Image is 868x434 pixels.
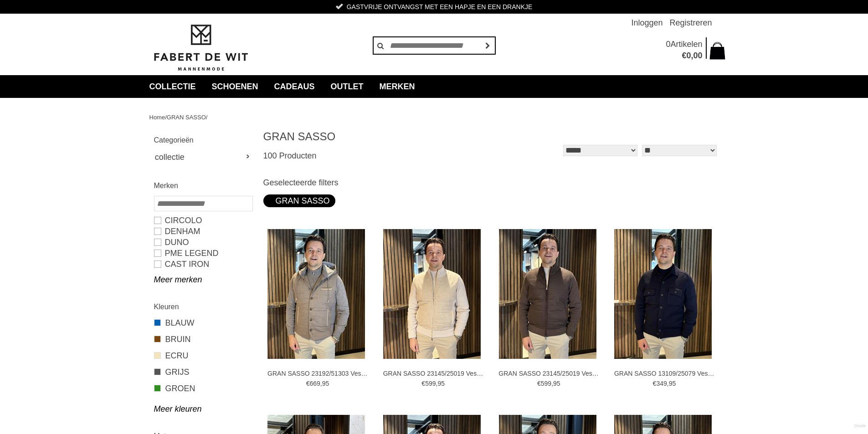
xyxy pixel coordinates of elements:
h2: Merken [154,180,252,191]
h2: Categorieën [154,134,252,146]
a: GROEN [154,383,252,394]
a: PME LEGEND [154,248,252,259]
a: BRUIN [154,333,252,345]
span: 100 Producten [263,151,317,160]
div: GRAN SASSO [269,194,330,207]
span: 0 [686,51,691,60]
span: 95 [437,380,445,387]
span: € [306,380,310,387]
span: 599 [425,380,436,387]
span: 599 [541,380,551,387]
span: Artikelen [670,40,702,49]
a: Circolo [154,215,252,226]
span: , [551,380,553,387]
a: GRAN SASSO [167,114,206,121]
a: Registreren [669,14,712,32]
span: € [682,51,686,60]
a: BLAUW [154,317,252,329]
h1: GRAN SASSO [263,130,491,143]
img: GRAN SASSO 23145/25019 Vesten en Gilets [499,229,596,359]
span: / [165,114,167,121]
h3: Geselecteerde filters [263,178,719,188]
a: collectie [143,75,203,98]
span: € [537,380,541,387]
a: Duno [154,237,252,248]
span: 349 [656,380,667,387]
span: 0 [666,40,670,49]
a: Merken [373,75,422,98]
a: Home [149,114,165,121]
a: GRAN SASSO 23192/51303 Vesten en Gilets [267,369,368,378]
a: Cadeaus [267,75,322,98]
img: GRAN SASSO 13109/25079 Vesten en Gilets [614,229,712,359]
span: , [436,380,437,387]
span: , [320,380,322,387]
span: € [653,380,657,387]
span: 95 [553,380,560,387]
a: GRIJS [154,366,252,378]
span: , [691,51,693,60]
img: Fabert de Wit [149,23,252,72]
a: GRAN SASSO 23145/25019 Vesten en Gilets [383,369,483,378]
span: 669 [309,380,320,387]
a: CAST IRON [154,259,252,270]
a: DENHAM [154,226,252,237]
img: GRAN SASSO 23192/51303 Vesten en Gilets [267,229,365,359]
a: Meer kleuren [154,403,252,414]
a: Inloggen [631,14,663,32]
a: GRAN SASSO 23145/25019 Vesten en Gilets [498,369,599,378]
span: 95 [322,380,329,387]
span: € [421,380,425,387]
a: collectie [154,150,252,164]
a: GRAN SASSO 13109/25079 Vesten en Gilets [614,369,714,378]
img: GRAN SASSO 23145/25019 Vesten en Gilets [383,229,481,359]
a: ECRU [154,350,252,362]
span: 00 [693,51,702,60]
a: Outlet [324,75,370,98]
span: 95 [669,380,676,387]
span: / [206,114,208,121]
a: Schoenen [205,75,265,98]
a: Meer merken [154,274,252,285]
a: Divide [854,420,866,432]
h2: Kleuren [154,301,252,312]
span: , [667,380,669,387]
